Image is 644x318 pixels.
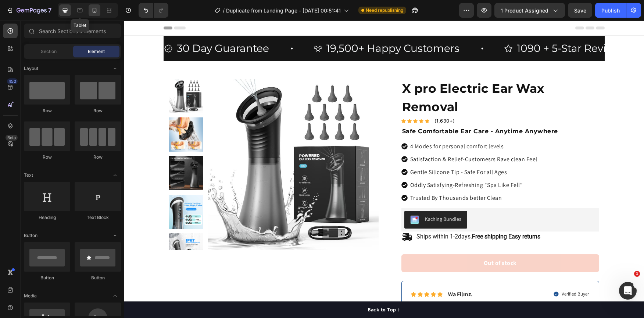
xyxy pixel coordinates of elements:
[75,275,121,281] div: Button
[41,48,57,55] span: Section
[366,7,403,14] span: Need republishing
[634,271,640,277] span: 1
[3,3,55,18] button: 7
[203,21,336,35] p: 19,500+ Happy Customers
[109,63,121,74] span: Toggle open
[124,21,644,318] iframe: Design area
[24,172,33,179] span: Text
[438,271,465,277] p: Verified Buyer
[286,121,414,130] p: 4 Modes for personal comfort levels
[24,214,70,221] div: Heading
[48,6,51,15] p: 7
[24,275,70,281] div: Button
[360,238,393,247] div: Out of stock
[348,212,416,219] strong: Free shipping Easy returns
[494,3,565,18] button: 1 product assigned
[7,78,18,84] div: 450
[278,234,475,251] button: Out of stock
[109,169,121,181] span: Toggle open
[393,21,503,35] p: 1090 + 5-Star Reviews
[24,107,70,114] div: Row
[601,7,620,14] div: Publish
[286,147,414,156] p: Gentle Silicone Tip - Safe For all Ages
[501,7,548,14] span: 1 product assigned
[24,24,121,38] input: Search Sections & Elements
[226,7,341,14] span: Duplicate from Landing Page - [DATE] 00:51:41
[278,58,475,96] h1: X pro Electric Ear Wax Removal
[109,230,121,241] span: Toggle open
[24,232,37,239] span: Button
[24,65,38,72] span: Layout
[286,173,414,182] p: Trusted By Thousands better Clean
[286,160,414,169] p: Oddly Satisfying-Refreshing "Spa Like Fell"
[278,106,475,115] p: Safe Comfortable Ear Care - Anytime Anywhere
[75,214,121,221] div: Text Block
[280,190,343,208] button: Kaching Bundles
[24,154,70,160] div: Row
[286,134,414,143] p: Satisfaction & Relief-Customesrs Rave clean Feel
[619,282,637,300] iframe: Intercom live chat
[139,3,168,18] div: Undo/Redo
[75,107,121,114] div: Row
[568,3,592,18] button: Save
[75,154,121,160] div: Row
[293,212,416,220] p: Ships within 1-2days.
[223,7,225,14] span: /
[595,3,626,18] button: Publish
[244,285,276,293] div: Back to Top ↑
[574,7,586,14] span: Save
[88,48,105,55] span: Element
[301,195,337,202] div: Kaching Bundles
[324,270,349,278] p: Wa Filmz.
[6,135,18,141] div: Beta
[24,293,37,299] span: Media
[109,290,121,302] span: Toggle open
[311,97,331,104] p: (1,630+)
[286,195,295,204] img: KachingBundles.png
